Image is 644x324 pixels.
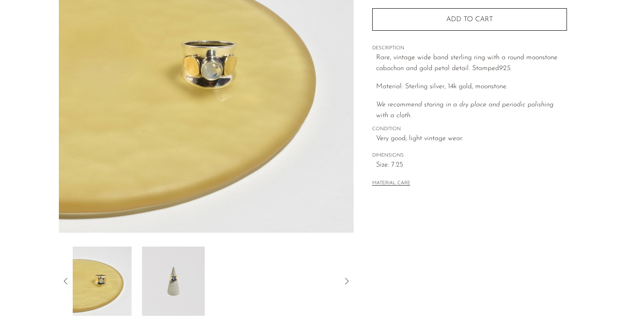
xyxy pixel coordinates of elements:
p: Rare, vintage wide band sterling ring with a round moonstone cabochon and gold petal detail. Stamped [376,52,567,74]
img: Moonstone Petal Ring [69,247,132,316]
i: We recommend storing in a dry place and periodic polishing with a cloth. [376,101,554,119]
em: 925. [499,65,512,72]
p: Material: Sterling silver, 14k gold, moonstone. [376,81,567,93]
img: Moonstone Petal Ring [142,247,205,316]
span: Very good; light vintage wear. [376,133,567,144]
button: MATERIAL CARE [372,180,410,187]
span: CONDITION [372,125,567,133]
button: Add to cart [372,8,567,31]
span: Size: 7.25 [376,160,567,171]
span: DIMENSIONS [372,152,567,160]
span: DESCRIPTION [372,45,567,52]
span: Add to cart [446,16,493,23]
